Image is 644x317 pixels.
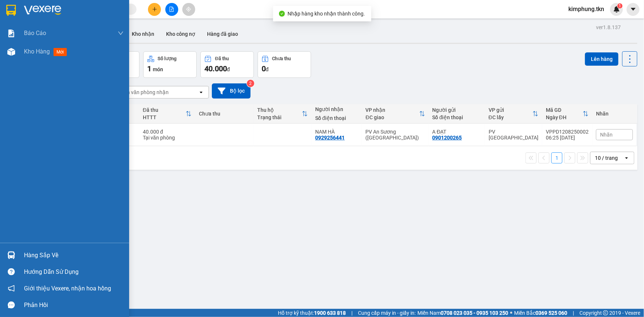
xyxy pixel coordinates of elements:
[489,114,533,120] div: ĐC lấy
[441,310,508,316] strong: 0708 023 035 - 0935 103 250
[199,111,250,117] div: Chưa thu
[351,309,352,317] span: |
[139,104,195,124] th: Toggle SortBy
[546,135,589,141] div: 06:25 [DATE]
[278,309,346,317] span: Hỗ trợ kỹ thuật:
[315,115,358,121] div: Số điện thoại
[562,4,610,14] span: kimphung.tkn
[143,51,197,78] button: Số lượng1món
[147,64,151,73] span: 1
[143,135,192,141] div: Tại văn phòng
[54,48,67,56] span: mới
[143,107,186,113] div: Đã thu
[200,51,254,78] button: Đã thu40.000đ
[9,54,110,78] b: GỬI : PV [GEOGRAPHIC_DATA]
[257,114,302,120] div: Trạng thái
[6,5,16,16] img: logo-vxr
[257,107,302,113] div: Thu hộ
[546,107,583,113] div: Mã GD
[314,310,346,316] strong: 1900 633 818
[514,309,567,317] span: Miền Bắc
[215,56,229,61] div: Đã thu
[542,104,592,124] th: Toggle SortBy
[118,30,124,36] span: down
[613,6,620,13] img: icon-new-feature
[254,104,312,124] th: Toggle SortBy
[143,129,192,135] div: 40.000 đ
[158,56,177,61] div: Số lượng
[9,9,46,46] img: logo.jpg
[315,106,358,112] div: Người nhận
[169,7,174,12] span: file-add
[118,89,169,96] div: Chọn văn phòng nhận
[69,27,309,37] li: Hotline: 1900 8153
[573,309,574,317] span: |
[600,132,613,138] span: Nhãn
[603,310,608,316] span: copyright
[24,266,124,278] div: Hướng dẫn sử dụng
[153,66,163,72] span: món
[362,104,429,124] th: Toggle SortBy
[247,80,254,87] sup: 2
[358,309,416,317] span: Cung cấp máy in - giấy in:
[148,3,161,16] button: plus
[433,129,481,135] div: A ĐẠT
[152,7,157,12] span: plus
[8,268,15,275] span: question-circle
[366,114,419,120] div: ĐC giao
[272,56,291,61] div: Chưa thu
[69,18,309,27] li: [STREET_ADDRESS][PERSON_NAME]. [GEOGRAPHIC_DATA], Tỉnh [GEOGRAPHIC_DATA]
[624,155,630,161] svg: open
[24,250,124,261] div: Hàng sắp về
[165,3,178,16] button: file-add
[315,129,358,135] div: NAM HÀ
[24,28,46,38] span: Báo cáo
[619,3,621,8] span: 1
[546,129,589,135] div: VPPD1208250002
[551,152,562,163] button: 1
[8,285,15,292] span: notification
[510,311,512,314] span: ⚪️
[417,309,508,317] span: Miền Nam
[596,111,633,117] div: Nhãn
[535,310,567,316] strong: 0369 525 060
[8,302,15,309] span: message
[24,284,111,293] span: Giới thiệu Vexere, nhận hoa hồng
[7,30,15,37] img: solution-icon
[433,107,481,113] div: Người gửi
[143,114,186,120] div: HTTT
[366,129,425,141] div: PV An Sương ([GEOGRAPHIC_DATA])
[266,66,269,72] span: đ
[433,135,462,141] div: 0901200265
[7,251,15,259] img: warehouse-icon
[595,154,618,162] div: 10 / trang
[617,3,623,8] sup: 1
[489,107,533,113] div: VP gửi
[24,300,124,311] div: Phản hồi
[198,89,204,95] svg: open
[262,64,266,73] span: 0
[227,66,230,72] span: đ
[24,48,50,55] span: Kho hàng
[7,48,15,56] img: warehouse-icon
[204,64,227,73] span: 40.000
[160,25,201,43] button: Kho công nợ
[433,114,481,120] div: Số điện thoại
[627,3,640,16] button: caret-down
[630,6,637,13] span: caret-down
[489,129,538,141] div: PV [GEOGRAPHIC_DATA]
[258,51,311,78] button: Chưa thu0đ
[485,104,542,124] th: Toggle SortBy
[288,11,365,17] span: Nhập hàng kho nhận thành công.
[212,83,251,99] button: Bộ lọc
[546,114,583,120] div: Ngày ĐH
[596,23,621,31] div: ver 1.8.137
[126,25,160,43] button: Kho nhận
[201,25,244,43] button: Hàng đã giao
[279,11,285,17] span: check-circle
[585,52,619,66] button: Lên hàng
[186,7,191,12] span: aim
[366,107,419,113] div: VP nhận
[315,135,345,141] div: 0929256441
[182,3,195,16] button: aim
